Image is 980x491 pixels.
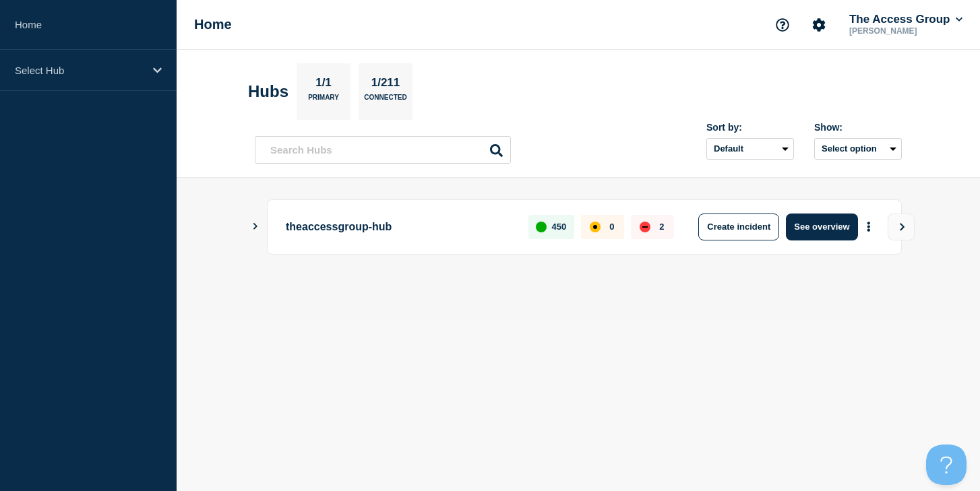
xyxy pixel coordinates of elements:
select: Sort by [706,138,794,160]
p: 450 [552,222,567,232]
p: [PERSON_NAME] [847,26,965,36]
button: See overview [786,214,857,240]
p: 1/1 [311,76,337,94]
button: Show Connected Hubs [252,222,259,232]
p: 2 [659,222,664,232]
p: Connected [364,94,406,108]
div: down [640,222,650,232]
p: Select Hub [15,65,144,76]
button: The Access Group [847,13,965,26]
iframe: Help Scout Beacon - Open [926,445,967,485]
p: 1/211 [366,76,405,94]
button: Select option [814,138,902,160]
button: Create incident [698,214,779,240]
input: Search Hubs [255,136,511,164]
h1: Home [194,17,232,32]
h2: Hubs [248,82,288,101]
button: More actions [860,214,878,239]
button: View [888,214,915,240]
p: 0 [609,222,614,232]
div: Show: [814,122,902,133]
button: Support [768,11,797,39]
p: Primary [308,94,339,108]
div: affected [590,222,601,232]
button: Account settings [805,11,833,39]
div: Sort by: [706,122,794,133]
div: up [536,222,547,232]
p: theaccessgroup-hub [286,214,513,240]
